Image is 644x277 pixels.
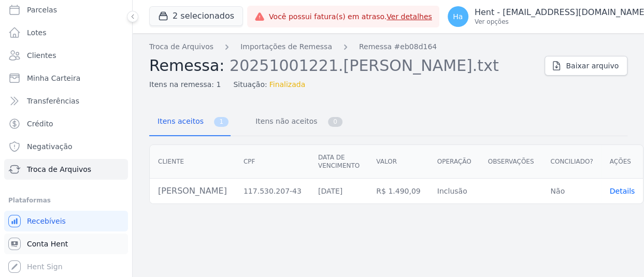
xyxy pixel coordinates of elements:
[4,22,128,43] a: Lotes
[149,56,224,75] span: Remessa:
[27,141,73,152] span: Negativação
[247,109,345,136] a: Itens não aceitos 0
[4,45,128,66] a: Clientes
[27,164,91,174] span: Troca de Arquivos
[27,5,57,15] span: Parcelas
[27,119,53,129] span: Crédito
[240,41,332,52] a: Importações de Remessa
[8,194,124,207] div: Plataformas
[149,6,243,26] button: 2 selecionados
[27,73,80,83] span: Minha Carteira
[310,179,368,204] td: [DATE]
[429,145,480,179] th: Operação
[359,41,437,52] a: Remessa #eb08d164
[149,41,536,52] nav: Breadcrumb
[480,145,542,179] th: Observações
[149,79,221,90] span: Itens na remessa: 1
[566,61,619,71] span: Baixar arquivo
[610,187,635,195] a: Details
[149,109,345,136] nav: Tab selector
[27,216,66,226] span: Recebíveis
[151,111,206,132] span: Itens aceitos
[310,145,368,179] th: Data de vencimento
[233,79,267,90] span: Situação:
[610,187,635,195] span: translation missing: pt-BR.manager.charges.file_imports.show.table_row.details
[4,159,128,180] a: Troca de Arquivos
[149,41,213,52] a: Troca de Arquivos
[149,109,231,136] a: Itens aceitos 1
[269,11,432,22] span: Você possui fatura(s) em atraso.
[542,179,601,204] td: Não
[214,117,228,127] span: 1
[4,91,128,111] a: Transferências
[602,145,643,179] th: Ações
[4,211,128,231] a: Recebíveis
[368,179,428,204] td: R$ 1.490,09
[4,136,128,157] a: Negativação
[429,179,480,204] td: Inclusão
[230,55,499,75] span: 20251001221.[PERSON_NAME].txt
[453,13,463,20] span: Ha
[328,117,342,127] span: 0
[4,113,128,134] a: Crédito
[235,145,310,179] th: CPF
[27,50,56,61] span: Clientes
[368,145,428,179] th: Valor
[27,27,47,38] span: Lotes
[27,96,79,106] span: Transferências
[4,68,128,89] a: Minha Carteira
[542,145,601,179] th: Conciliado?
[387,12,432,21] a: Ver detalhes
[545,56,627,76] a: Baixar arquivo
[235,179,310,204] td: 117.530.207-43
[27,239,68,249] span: Conta Hent
[150,145,235,179] th: Cliente
[150,179,235,204] td: [PERSON_NAME]
[4,234,128,254] a: Conta Hent
[269,79,306,90] span: Finalizada
[249,111,319,132] span: Itens não aceitos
